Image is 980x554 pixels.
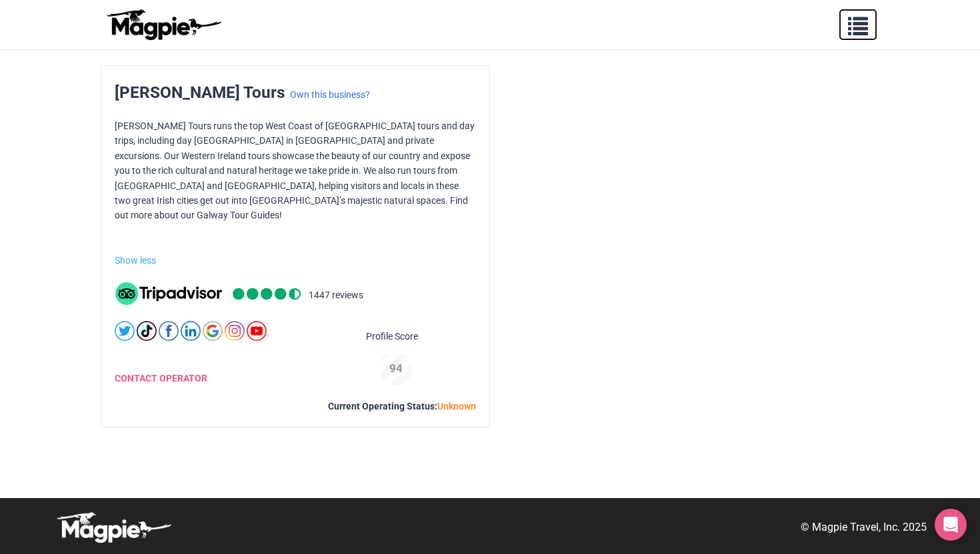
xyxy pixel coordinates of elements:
img: twitter-round-01-cd1e625a8cae957d25deef6d92bf4839.svg [115,321,135,341]
div: 94 [373,360,419,378]
img: facebook-round-01-50ddc191f871d4ecdbe8252d2011563a.svg [159,321,179,341]
img: youtube-round-01-0acef599b0341403c37127b094ecd7da.svg [247,321,267,341]
span: Unknown [437,401,476,412]
img: instagram-round-01-d873700d03cfe9216e9fb2676c2aa726.svg [225,321,245,341]
li: 1447 reviews [309,288,363,305]
img: tripadvisor_background-ebb97188f8c6c657a79ad20e0caa6051.svg [115,282,222,305]
img: google-round-01-4c7ae292eccd65b64cc32667544fd5c1.svg [203,321,223,341]
img: tiktok-round-01-ca200c7ba8d03f2cade56905edf8567d.svg [137,321,157,341]
a: Show less [115,255,156,266]
a: Own this business? [290,89,370,100]
img: linkedin-round-01-4bc9326eb20f8e88ec4be7e8773b84b7.svg [181,321,201,341]
div: Current Operating Status: [328,399,476,414]
span: [PERSON_NAME] Tours [115,83,285,102]
img: logo-white-d94fa1abed81b67a048b3d0f0ab5b955.png [53,511,173,543]
p: © Magpie Travel, Inc. 2025 [801,519,927,536]
img: logo-ab69f6fb50320c5b225c76a69d11143b.png [103,9,223,41]
div: Open Intercom Messenger [935,509,967,541]
a: CONTACT OPERATOR [115,373,207,384]
div: [PERSON_NAME] Tours runs the top West Coast of [GEOGRAPHIC_DATA] tours and day trips, including d... [115,119,476,253]
span: Profile Score [366,329,418,344]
